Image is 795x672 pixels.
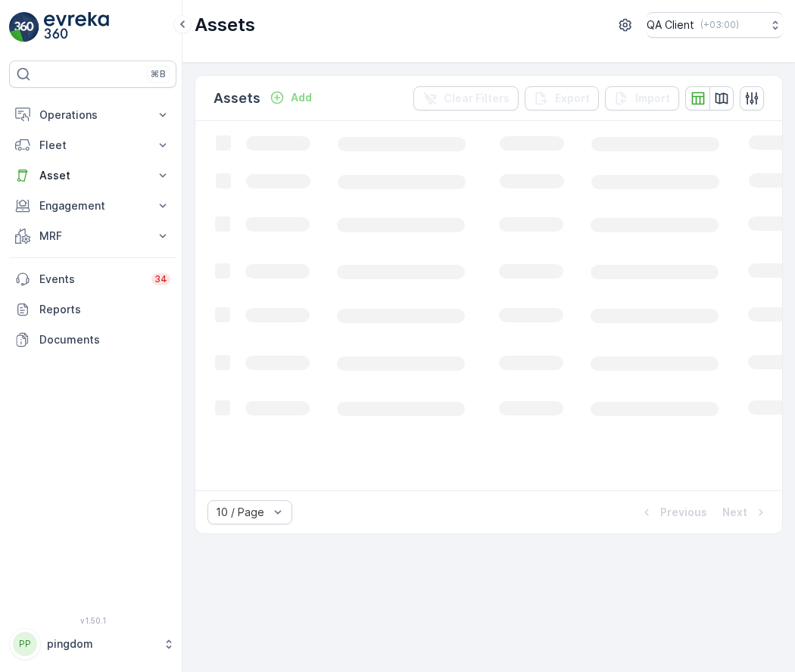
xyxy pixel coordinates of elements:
[39,332,170,347] p: Documents
[605,86,679,110] button: Import
[9,628,176,660] button: PPpingdom
[635,91,670,106] p: Import
[151,68,166,80] p: ⌘B
[9,100,176,130] button: Operations
[39,107,146,123] p: Operations
[195,13,255,37] p: Assets
[39,229,146,244] p: MRF
[47,636,155,652] p: pingdom
[413,86,519,110] button: Clear Filters
[39,168,146,183] p: Asset
[39,138,146,153] p: Fleet
[647,12,783,38] button: QA Client(+03:00)
[721,503,770,521] button: Next
[154,273,167,285] p: 34
[9,325,176,355] a: Documents
[660,505,707,520] p: Previous
[9,616,176,625] span: v 1.50.1
[9,160,176,191] button: Asset
[214,88,260,109] p: Assets
[263,89,318,107] button: Add
[9,221,176,251] button: MRF
[9,191,176,221] button: Engagement
[39,272,142,287] p: Events
[13,632,37,656] div: PP
[555,91,590,106] p: Export
[9,12,39,42] img: logo
[638,503,709,521] button: Previous
[44,12,109,42] img: logo_light-DOdMpM7g.png
[647,17,694,33] p: QA Client
[525,86,599,110] button: Export
[39,302,170,317] p: Reports
[444,91,510,106] p: Clear Filters
[722,505,747,520] p: Next
[291,90,312,105] p: Add
[39,198,146,213] p: Engagement
[700,19,739,31] p: ( +03:00 )
[9,294,176,325] a: Reports
[9,130,176,160] button: Fleet
[9,264,176,294] a: Events34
